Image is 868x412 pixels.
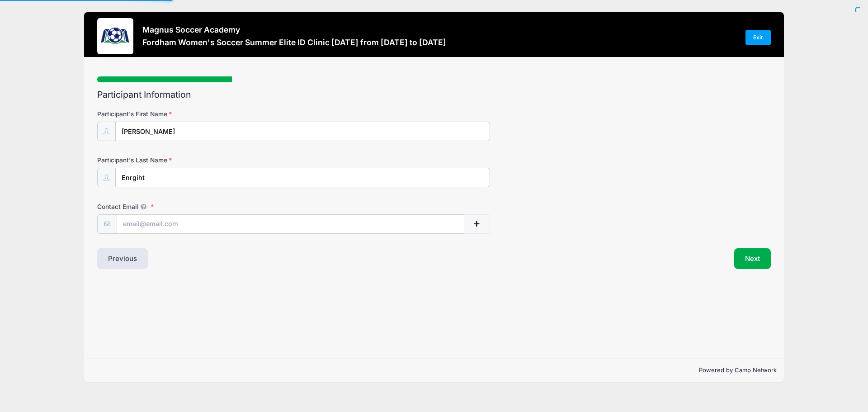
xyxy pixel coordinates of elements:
[138,203,149,210] span: We will send confirmations, payment reminders, and custom email messages to each address listed. ...
[745,30,771,45] a: Exit
[142,25,446,34] h3: Magnus Soccer Academy
[97,90,771,100] h2: Participant Information
[97,248,148,269] button: Previous
[97,156,322,165] label: Participant's Last Name
[142,38,446,47] h3: Fordham Women's Soccer Summer Elite ID Clinic [DATE] from [DATE] to [DATE]
[734,248,771,269] button: Next
[115,122,490,141] input: Participant's First Name
[117,214,464,234] input: email@email.com
[97,109,322,118] label: Participant's First Name
[91,366,777,375] p: Powered by Camp Network
[97,202,322,211] label: Contact Email
[115,168,490,187] input: Participant's Last Name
